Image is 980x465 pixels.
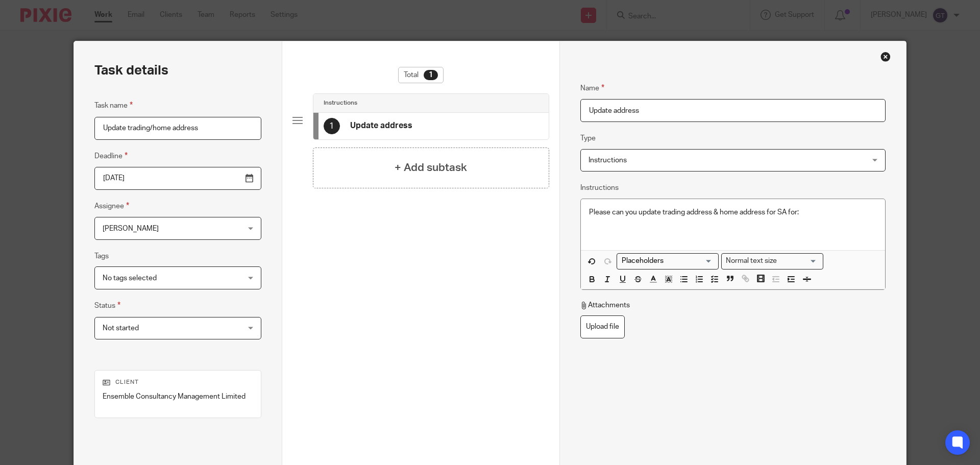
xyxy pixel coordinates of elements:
[398,67,444,83] div: Total
[94,150,128,162] label: Deadline
[880,52,891,62] div: Close this dialog window
[617,253,719,269] div: Search for option
[94,251,109,261] label: Tags
[324,99,357,107] h4: Instructions
[395,160,467,176] h4: + Add subtask
[94,62,168,79] h2: Task details
[103,391,253,402] p: Ensemble Consultancy Management Limited
[580,300,630,310] p: Attachments
[94,117,261,140] input: Task name
[94,300,120,311] label: Status
[580,82,604,94] label: Name
[424,70,438,80] div: 1
[324,118,340,134] div: 1
[724,256,779,266] span: Normal text size
[103,225,159,232] span: [PERSON_NAME]
[580,315,625,338] label: Upload file
[350,120,412,131] h4: Update address
[103,378,253,386] p: Client
[94,100,133,111] label: Task name
[780,256,817,266] input: Search for option
[617,253,719,269] div: Placeholders
[721,253,823,269] div: Text styles
[589,207,877,217] p: Please can you update trading address & home address for SA for:
[103,325,139,332] span: Not started
[618,256,713,266] input: Search for option
[103,275,157,282] span: No tags selected
[721,253,823,269] div: Search for option
[94,200,129,212] label: Assignee
[589,157,627,164] span: Instructions
[94,167,261,190] input: Pick a date
[580,133,596,143] label: Type
[580,183,619,193] label: Instructions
